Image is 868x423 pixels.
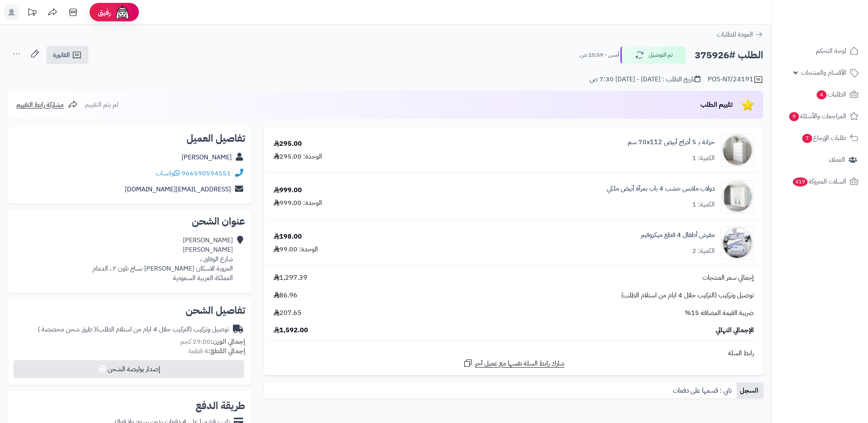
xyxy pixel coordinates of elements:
span: لوحة التحكم [816,45,846,57]
span: شارك رابط السلة نفسها مع عميل آخر [475,359,564,368]
h2: طريقة الدفع [196,401,245,411]
img: ai-face.png [114,4,131,21]
span: 1,592.00 [274,326,308,335]
div: الكمية: 1 [692,154,715,163]
div: [PERSON_NAME] [PERSON_NAME] شارع الوفاق ، العروبة الاسكان [PERSON_NAME] نساج تاون ٢ ، الدمام المم... [92,236,233,283]
a: مشاركة رابط التقييم [16,100,78,110]
div: الكمية: 1 [692,200,715,209]
img: 1736335210-110203010071-90x90.jpg [721,227,753,260]
span: لم يتم التقييم [85,100,118,110]
button: تم التوصيل [620,46,686,64]
span: 86.96 [274,291,297,300]
a: العودة للطلبات [717,30,763,39]
a: تابي : قسمها على دفعات [670,382,737,399]
small: 29.00 كجم [180,337,245,347]
a: [EMAIL_ADDRESS][DOMAIN_NAME] [125,184,231,194]
span: العملاء [829,154,845,166]
div: تاريخ الطلب : [DATE] - [DATE] 7:30 ص [589,75,700,84]
div: 295.00 [274,139,302,149]
img: 1733065084-1-90x90.jpg [721,180,753,213]
a: الطلبات4 [777,85,863,104]
div: POS-NT/24191 [708,75,763,85]
span: إجمالي سعر المنتجات [702,273,754,283]
img: logo-2.png [812,19,860,36]
a: السلات المتروكة419 [777,172,863,191]
span: الإجمالي النهائي [716,326,754,335]
span: 1,297.39 [274,273,307,283]
small: أمس - 10:59 ص [580,51,619,59]
span: 9 [789,112,799,122]
span: 4 [817,90,827,100]
button: إصدار بوليصة الشحن [14,360,244,378]
span: المراجعات والأسئلة [788,110,846,122]
a: لوحة التحكم [777,41,863,61]
a: دولاب ملابس خشب 4 باب بمرآة أبيض ملكي [607,184,715,193]
a: خزانة بـ 5 أدراج أبيض ‎70x112 سم‏ [628,138,715,147]
div: الوحدة: 295.00 [274,152,322,161]
strong: إجمالي الوزن: [211,337,245,347]
h2: الطلب #375926 [695,47,763,64]
span: الأقسام والمنتجات [801,67,846,78]
span: ضريبة القيمة المضافة 15% [685,308,754,318]
span: 419 [793,177,808,187]
a: [PERSON_NAME] [182,152,232,162]
span: ( طرق شحن مخصصة ) [38,324,96,334]
a: الفاتورة [46,46,88,64]
span: العودة للطلبات [717,30,753,39]
a: طلبات الإرجاع7 [777,128,863,148]
img: 1747726680-1724661648237-1702540482953-8486464545656-90x90.jpg [721,134,753,167]
span: السلات المتروكة [792,176,846,187]
div: الوحدة: 99.00 [274,245,318,254]
span: تقييم الطلب [700,100,733,110]
div: الكمية: 2 [692,246,715,256]
span: طلبات الإرجاع [801,132,846,144]
strong: إجمالي القطع: [208,346,245,356]
span: 7 [802,134,813,143]
div: 198.00 [274,232,302,241]
a: شارك رابط السلة نفسها مع عميل آخر [463,358,564,368]
a: العملاء [777,150,863,170]
a: 966590594551 [182,168,231,178]
span: الفاتورة [53,50,70,60]
a: السجل [737,382,763,399]
a: واتساب [156,168,180,178]
a: المراجعات والأسئلة9 [777,106,863,126]
a: تحديثات المنصة [22,4,42,23]
div: توصيل وتركيب (التركيب خلال 4 ايام من استلام الطلب) [38,325,229,334]
span: الطلبات [816,89,846,100]
h2: تفاصيل الشحن [15,306,245,315]
h2: تفاصيل العميل [15,133,245,143]
div: 999.00 [274,186,302,195]
span: مشاركة رابط التقييم [16,100,64,110]
h2: عنوان الشحن [15,216,245,226]
div: الوحدة: 999.00 [274,198,322,208]
span: توصيل وتركيب (التركيب خلال 4 ايام من استلام الطلب) [621,291,754,300]
small: 4 قطعة [189,346,245,356]
a: مفرش أطفال 4 قطع ميكروفيبر [641,230,715,240]
span: رفيق [98,7,111,17]
div: رابط السلة [267,349,760,358]
span: 207.65 [274,308,302,318]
